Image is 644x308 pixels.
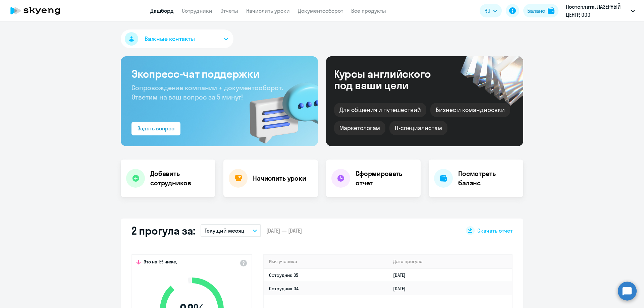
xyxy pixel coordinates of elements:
span: Сопровождение компании + документооборот. Ответим на ваш вопрос за 5 минут! [131,83,283,101]
a: [DATE] [393,286,411,292]
div: Бизнес и командировки [430,103,510,117]
a: Начислить уроки [246,7,290,14]
h4: Сформировать отчет [356,169,415,188]
a: Сотрудник 35 [269,272,298,278]
div: Маркетологам [334,121,385,135]
h2: 2 прогула за: [131,224,195,237]
button: Важные контакты [121,29,233,48]
h4: Начислить уроки [253,174,306,183]
span: [DATE] — [DATE] [266,227,302,234]
p: Постоплата, ЛАЗЕРНЫЙ ЦЕНТР, ООО [566,3,628,19]
div: Курсы английского под ваши цели [334,68,449,91]
h3: Экспресс-чат поддержки [131,67,307,80]
img: balance [548,7,554,14]
th: Дата прогула [388,255,512,268]
a: Все продукты [351,7,386,14]
a: Отчеты [220,7,238,14]
div: IT-специалистам [389,121,447,135]
p: Текущий месяц [205,227,245,235]
h4: Посмотреть баланс [458,169,518,188]
h4: Добавить сотрудников [150,169,210,188]
div: Для общения и путешествий [334,103,426,117]
span: RU [484,7,490,15]
button: RU [480,4,502,17]
span: Важные контакты [145,35,195,43]
span: Скачать отчет [477,227,513,234]
a: Сотрудники [182,7,212,14]
img: bg-img [240,71,318,146]
button: Задать вопрос [131,122,180,135]
a: Сотрудник 04 [269,286,299,292]
a: [DATE] [393,272,411,278]
button: Текущий месяц [201,224,261,237]
a: Документооборот [298,7,343,14]
th: Имя ученика [264,255,388,268]
a: Дашборд [150,7,174,14]
div: Баланс [527,7,545,15]
button: Балансbalance [523,4,558,17]
div: Задать вопрос [138,124,174,132]
button: Постоплата, ЛАЗЕРНЫЙ ЦЕНТР, ООО [562,3,638,19]
span: Это на 1% ниже, [144,259,177,267]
